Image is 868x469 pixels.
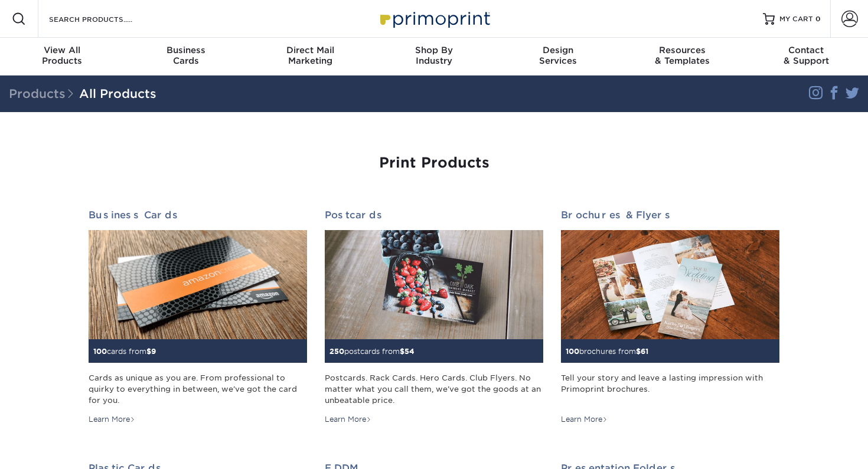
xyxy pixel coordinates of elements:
[561,209,779,221] h2: Brochures & Flyers
[744,45,868,66] div: & Support
[372,45,496,66] div: Industry
[496,45,620,66] div: Services
[561,230,779,339] img: Brochures & Flyers
[815,15,821,23] span: 0
[89,230,307,339] img: Business Cards
[79,87,156,101] a: All Products
[124,38,248,76] a: BusinessCards
[561,209,779,425] a: Brochures & Flyers 100brochures from$61 Tell your story and leave a lasting impression with Primo...
[325,209,543,425] a: Postcards 250postcards from$54 Postcards. Rack Cards. Hero Cards. Club Flyers. No matter what you...
[48,12,163,26] input: SEARCH PRODUCTS.....
[89,209,307,425] a: Business Cards 100cards from$9 Cards as unique as you are. From professional to quirky to everyth...
[372,45,496,55] span: Shop By
[9,87,79,101] span: Products
[329,347,415,356] small: postcards from
[779,14,813,24] span: MY CART
[620,38,744,76] a: Resources& Templates
[89,155,779,172] h1: Print Products
[620,45,744,55] span: Resources
[124,45,248,55] span: Business
[325,414,371,425] div: Learn More
[325,372,543,406] div: Postcards. Rack Cards. Hero Cards. Club Flyers. No matter what you call them, we've got the goods...
[93,347,107,356] span: 100
[641,347,648,356] span: 61
[744,38,868,76] a: Contact& Support
[248,45,372,66] div: Marketing
[248,38,372,76] a: Direct MailMarketing
[124,45,248,66] div: Cards
[151,347,156,356] span: 9
[636,347,641,356] span: $
[325,209,543,221] h2: Postcards
[744,45,868,55] span: Contact
[620,45,744,66] div: & Templates
[248,45,372,55] span: Direct Mail
[496,38,620,76] a: DesignServices
[93,347,156,356] small: cards from
[561,372,779,406] div: Tell your story and leave a lasting impression with Primoprint brochures.
[566,347,648,356] small: brochures from
[325,230,543,339] img: Postcards
[375,6,493,31] img: Primoprint
[89,209,307,221] h2: Business Cards
[400,347,404,356] span: $
[146,347,151,356] span: $
[89,414,135,425] div: Learn More
[372,38,496,76] a: Shop ByIndustry
[561,414,608,425] div: Learn More
[496,45,620,55] span: Design
[404,347,415,356] span: 54
[89,372,307,406] div: Cards as unique as you are. From professional to quirky to everything in between, we've got the c...
[329,347,344,356] span: 250
[566,347,579,356] span: 100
